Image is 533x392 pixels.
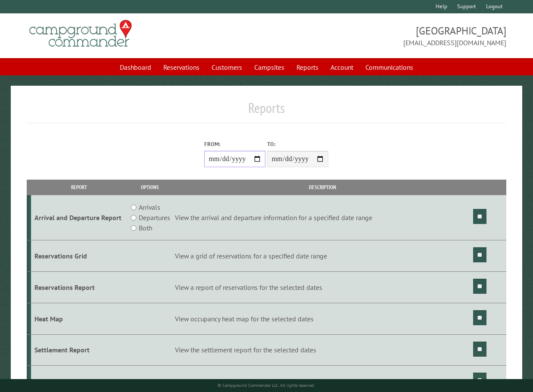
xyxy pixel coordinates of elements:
[267,140,328,148] label: To:
[31,180,127,195] th: Report
[139,212,170,223] label: Departures
[173,195,472,240] td: View the arrival and departure information for a specified date range
[173,271,472,303] td: View a report of reservations for the selected dates
[204,140,265,148] label: From:
[139,202,160,212] label: Arrivals
[173,303,472,334] td: View occupancy heat map for the selected dates
[173,334,472,366] td: View the settlement report for the selected dates
[173,180,472,195] th: Description
[360,59,418,75] a: Communications
[218,383,315,388] small: © Campground Commander LLC. All rights reserved.
[31,271,127,303] td: Reservations Report
[139,223,152,233] label: Both
[31,195,127,240] td: Arrival and Departure Report
[27,100,506,123] h1: Reports
[31,240,127,272] td: Reservations Grid
[127,180,173,195] th: Options
[158,59,205,75] a: Reservations
[206,59,247,75] a: Customers
[173,240,472,272] td: View a grid of reservations for a specified date range
[27,17,134,50] img: Campground Commander
[249,59,290,75] a: Campsites
[115,59,156,75] a: Dashboard
[31,334,127,366] td: Settlement Report
[325,59,358,75] a: Account
[31,303,127,334] td: Heat Map
[291,59,324,75] a: Reports
[267,24,507,48] span: [GEOGRAPHIC_DATA] [EMAIL_ADDRESS][DOMAIN_NAME]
